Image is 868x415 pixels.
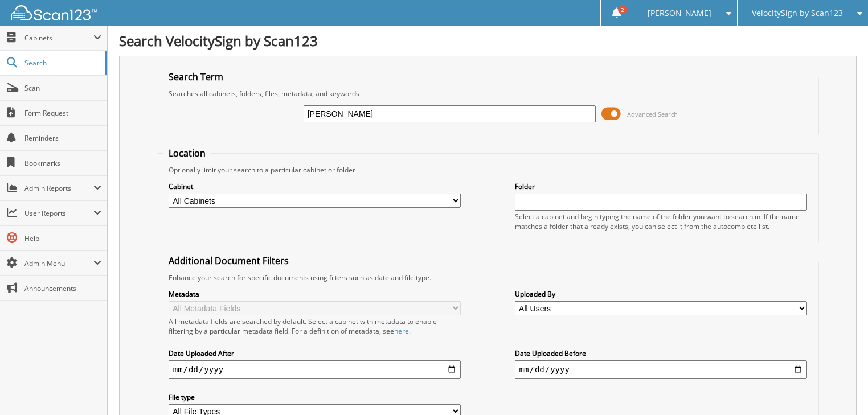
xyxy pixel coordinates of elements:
[169,348,461,358] label: Date Uploaded After
[515,289,808,299] label: Uploaded By
[515,348,808,358] label: Date Uploaded Before
[163,273,813,282] div: Enhance your search for specific documents using filters such as date and file type.
[163,71,229,83] legend: Search Term
[24,208,93,218] span: User Reports
[119,31,857,50] h1: Search VelocitySign by Scan123
[169,317,461,336] div: All metadata fields are searched by default. Select a cabinet with metadata to enable filtering b...
[163,89,813,98] div: Searches all cabinets, folders, files, metadata, and keywords
[24,83,101,93] span: Scan
[394,326,409,336] a: here
[169,392,461,402] label: File type
[163,147,211,159] legend: Location
[24,58,100,68] span: Search
[163,165,813,175] div: Optionally limit your search to a particular cabinet or folder
[24,283,101,293] span: Announcements
[24,158,101,168] span: Bookmarks
[627,110,678,118] span: Advanced Search
[169,289,461,299] label: Metadata
[515,212,808,231] div: Select a cabinet and begin typing the name of the folder you want to search in. If the name match...
[169,182,461,191] label: Cabinet
[24,33,93,43] span: Cabinets
[24,108,101,118] span: Form Request
[11,5,97,20] img: scan123-logo-white.svg
[752,10,843,17] span: VelocitySign by Scan123
[169,360,461,379] input: start
[515,182,808,191] label: Folder
[618,5,627,14] span: 2
[648,10,711,17] span: [PERSON_NAME]
[24,233,101,243] span: Help
[24,133,101,143] span: Reminders
[163,254,294,267] legend: Additional Document Filters
[24,183,93,193] span: Admin Reports
[811,360,868,415] iframe: Chat Widget
[515,360,808,379] input: end
[24,258,93,268] span: Admin Menu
